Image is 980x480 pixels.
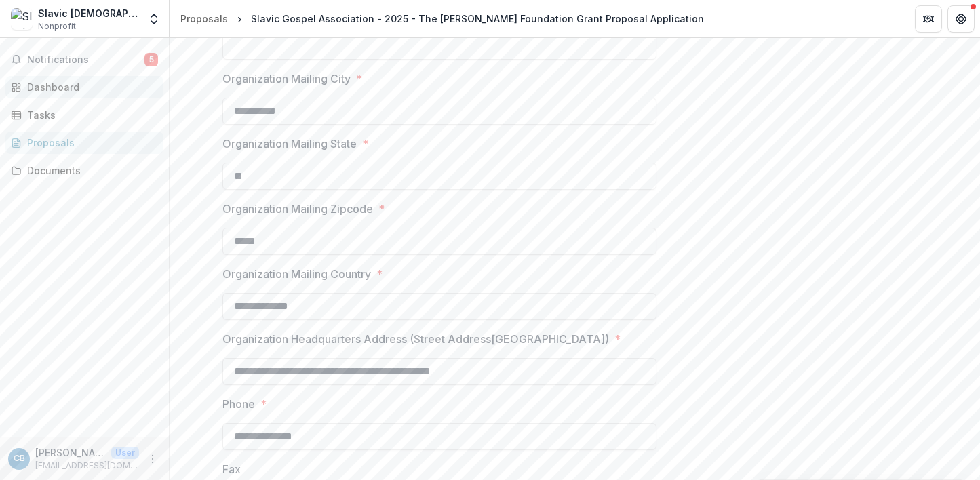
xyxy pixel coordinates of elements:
[180,12,228,26] div: Proposals
[222,71,351,87] p: Organization Mailing City
[27,163,153,178] div: Documents
[947,5,975,33] button: Get Help
[38,20,76,33] span: Nonprofit
[222,396,255,412] p: Phone
[27,54,144,66] span: Notifications
[144,451,161,467] button: More
[35,445,106,460] p: [PERSON_NAME]
[27,80,153,94] div: Dashboard
[144,5,163,33] button: Open entity switcher
[5,49,163,71] button: Notifications5
[5,132,163,154] a: Proposals
[14,454,25,463] div: Chas Baines
[5,76,163,98] a: Dashboard
[144,53,158,66] span: 5
[222,266,371,282] p: Organization Mailing Country
[222,461,241,477] p: Fax
[222,136,357,152] p: Organization Mailing State
[915,5,942,33] button: Partners
[251,12,704,26] div: Slavic Gospel Association - 2025 - The [PERSON_NAME] Foundation Grant Proposal Application
[27,136,153,150] div: Proposals
[175,9,709,28] nav: breadcrumb
[222,201,373,217] p: Organization Mailing Zipcode
[38,6,139,20] div: Slavic [DEMOGRAPHIC_DATA]
[27,108,153,122] div: Tasks
[11,8,33,30] img: Slavic Gospel Association
[5,159,163,182] a: Documents
[175,9,233,28] a: Proposals
[111,447,139,459] p: User
[222,331,609,347] p: Organization Headquarters Address (Street Address[GEOGRAPHIC_DATA])
[35,460,139,472] p: [EMAIL_ADDRESS][DOMAIN_NAME]
[5,104,163,126] a: Tasks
